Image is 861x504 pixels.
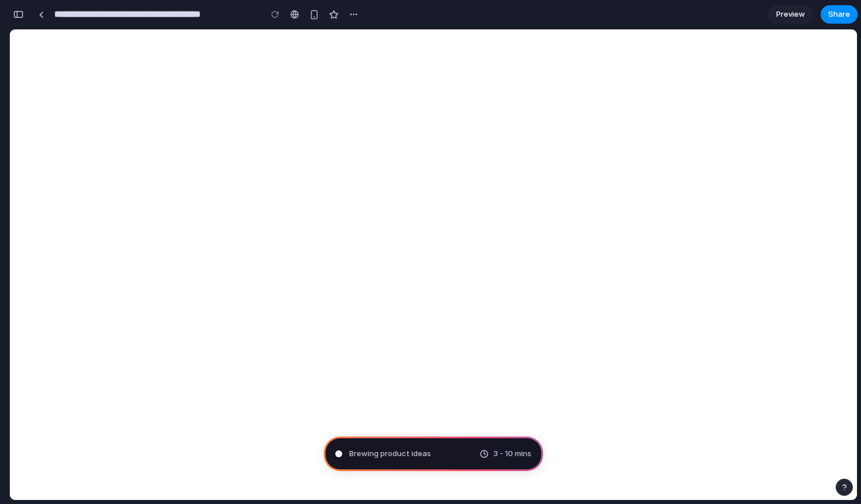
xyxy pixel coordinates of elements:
span: Brewing product ideas [349,448,431,460]
span: Share [828,9,850,20]
span: 3 - 10 mins [493,448,531,460]
a: Preview [768,5,814,24]
button: Share [821,5,858,24]
span: Preview [776,9,805,20]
